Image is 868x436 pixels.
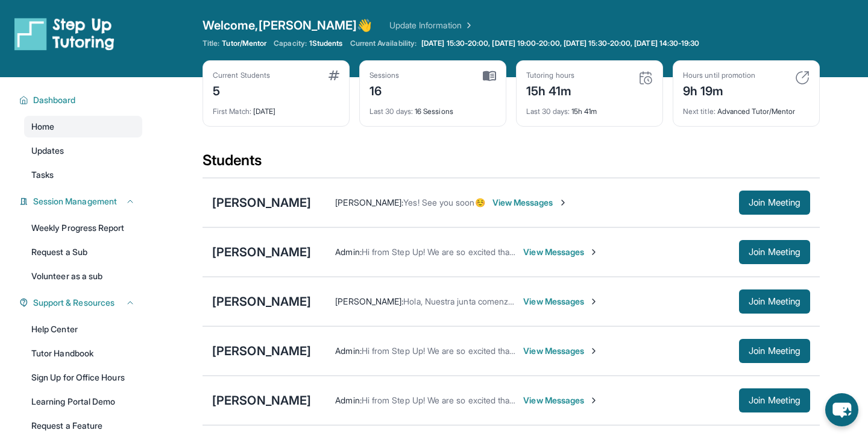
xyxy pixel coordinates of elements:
[213,100,339,116] div: [DATE]
[31,145,64,157] span: Updates
[825,393,858,426] button: chat-button
[403,197,485,207] span: Yes! See you soon☺️
[33,94,76,106] span: Dashboard
[739,240,810,264] button: Join Meeting
[683,71,755,80] div: Hours until promotion
[213,71,270,80] div: Current Students
[739,289,810,314] button: Join Meeting
[523,295,599,308] span: View Messages
[370,80,400,100] div: 16
[24,265,142,287] a: Volunteer as a sub
[24,116,142,137] a: Home
[222,39,266,48] span: Tutor/Mentor
[212,194,311,211] div: [PERSON_NAME]
[28,195,135,207] button: Session Management
[28,94,135,106] button: Dashboard
[335,247,361,257] span: Admin :
[638,71,653,85] img: card
[31,169,54,181] span: Tasks
[403,296,579,306] span: Hola, Nuestra junta comenzará en 30 minutos.
[749,248,800,256] span: Join Meeting
[370,71,400,80] div: Sessions
[24,164,142,186] a: Tasks
[203,17,373,34] span: Welcome, [PERSON_NAME] 👋
[24,140,142,162] a: Updates
[683,80,755,100] div: 9h 19m
[24,241,142,263] a: Request a Sub
[24,318,142,340] a: Help Center
[462,19,474,31] img: Chevron Right
[274,39,307,48] span: Capacity:
[683,107,715,116] span: Next title :
[370,107,413,116] span: Last 30 days :
[389,19,474,31] a: Update Information
[526,71,574,80] div: Tutoring hours
[24,217,142,239] a: Weekly Progress Report
[526,107,570,116] span: Last 30 days :
[24,367,142,388] a: Sign Up for Office Hours
[795,71,810,85] img: card
[335,395,361,405] span: Admin :
[212,293,311,310] div: [PERSON_NAME]
[749,298,800,305] span: Join Meeting
[335,346,361,356] span: Admin :
[523,246,599,258] span: View Messages
[589,396,599,405] img: Chevron-Right
[739,339,810,363] button: Join Meeting
[24,343,142,364] a: Tutor Handbook
[589,297,599,306] img: Chevron-Right
[558,198,568,207] img: Chevron-Right
[213,80,270,100] div: 5
[212,392,311,409] div: [PERSON_NAME]
[31,121,54,133] span: Home
[589,346,599,356] img: Chevron-Right
[14,17,115,51] img: logo
[526,100,653,116] div: 15h 41m
[683,100,810,116] div: Advanced Tutor/Mentor
[212,244,311,261] div: [PERSON_NAME]
[370,100,496,116] div: 16 Sessions
[739,388,810,412] button: Join Meeting
[213,107,251,116] span: First Match :
[492,197,568,209] span: View Messages
[309,39,343,48] span: 1 Students
[749,199,800,206] span: Join Meeting
[335,197,403,207] span: [PERSON_NAME] :
[749,397,800,404] span: Join Meeting
[421,39,699,48] span: [DATE] 15:30-20:00, [DATE] 19:00-20:00, [DATE] 15:30-20:00, [DATE] 14:30-19:30
[749,347,800,355] span: Join Meeting
[350,39,417,48] span: Current Availability:
[739,191,810,215] button: Join Meeting
[203,39,219,48] span: Title:
[589,247,599,257] img: Chevron-Right
[419,39,702,48] a: [DATE] 15:30-20:00, [DATE] 19:00-20:00, [DATE] 15:30-20:00, [DATE] 14:30-19:30
[523,394,599,406] span: View Messages
[33,297,115,309] span: Support & Resources
[33,195,117,207] span: Session Management
[203,151,820,177] div: Students
[523,345,599,357] span: View Messages
[212,343,311,359] div: [PERSON_NAME]
[335,296,403,306] span: [PERSON_NAME] :
[329,71,339,80] img: card
[526,80,574,100] div: 15h 41m
[483,71,496,81] img: card
[28,297,135,309] button: Support & Resources
[24,391,142,412] a: Learning Portal Demo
